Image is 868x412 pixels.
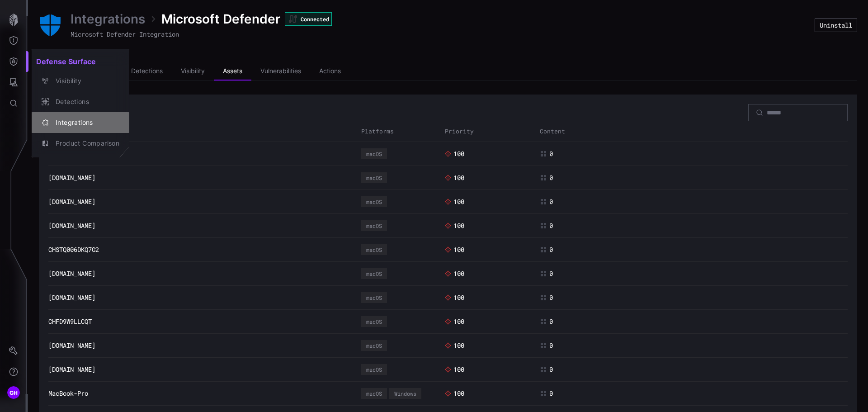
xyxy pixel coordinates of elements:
h2: Defense Surface [32,52,129,71]
div: Visibility [51,76,119,87]
div: Integrations [51,117,119,128]
div: Detections [51,96,119,108]
button: Visibility [32,71,129,91]
button: Integrations [32,112,129,133]
button: Detections [32,91,129,112]
button: Product Comparison [32,133,129,154]
div: Product Comparison [51,138,119,149]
